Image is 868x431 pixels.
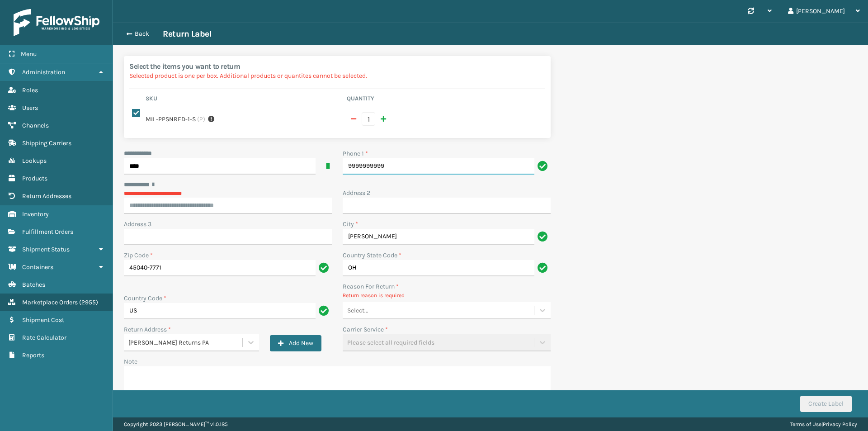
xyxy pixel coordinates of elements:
[22,157,47,165] span: Lookups
[124,358,137,365] label: Note
[343,149,368,158] label: Phone 1
[343,219,358,229] label: City
[197,114,205,124] span: ( 2 )
[800,396,852,412] button: Create Label
[121,30,163,38] button: Back
[146,114,196,124] label: MIL-PPSNRED-1-S
[22,228,73,236] span: Fulfillment Orders
[22,210,49,218] span: Inventory
[22,104,38,112] span: Users
[790,421,821,427] a: Terms of Use
[790,417,857,431] div: |
[22,316,64,324] span: Shipment Cost
[22,86,38,94] span: Roles
[128,338,243,347] div: [PERSON_NAME] Returns PA
[343,188,370,198] label: Address 2
[21,50,37,58] span: Menu
[343,282,399,291] label: Reason For Return
[124,219,151,229] label: Address 3
[124,251,153,260] label: Zip Code
[22,298,78,306] span: Marketplace Orders
[823,421,857,427] a: Privacy Policy
[79,298,98,306] span: ( 2955 )
[22,351,44,359] span: Reports
[347,306,368,315] div: Select...
[163,28,212,39] h3: Return Label
[129,62,545,71] h2: Select the items you want to return
[143,95,344,105] th: Sku
[22,192,71,200] span: Return Addresses
[343,291,551,299] p: Return reason is required
[22,139,71,147] span: Shipping Carriers
[129,71,545,81] p: Selected product is one per box. Additional products or quantites cannot be selected.
[22,281,45,289] span: Batches
[14,9,99,36] img: logo
[22,68,65,76] span: Administration
[124,294,166,303] label: Country Code
[343,251,401,260] label: Country State Code
[22,122,49,129] span: Channels
[22,175,47,182] span: Products
[22,334,66,341] span: Rate Calculator
[22,263,53,271] span: Containers
[124,417,228,431] p: Copyright 2023 [PERSON_NAME]™ v 1.0.185
[22,246,70,253] span: Shipment Status
[270,335,321,351] button: Add New
[343,325,388,334] label: Carrier Service
[124,325,171,334] label: Return Address
[344,95,545,105] th: Quantity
